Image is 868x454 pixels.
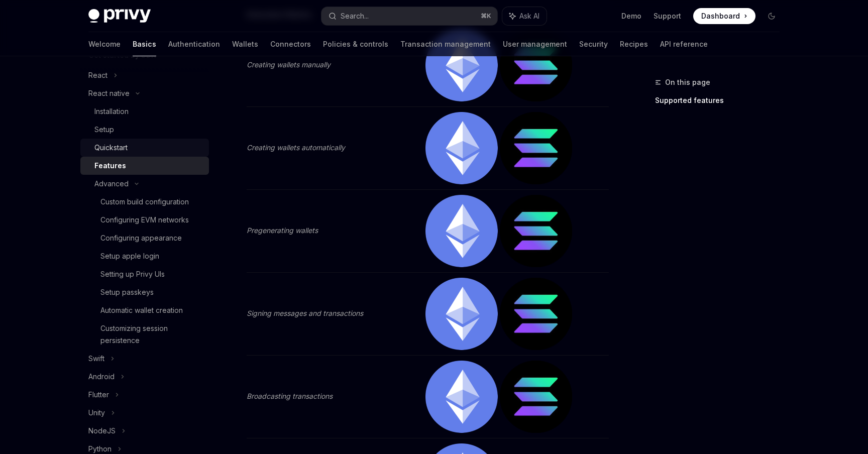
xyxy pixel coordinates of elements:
[620,32,648,56] a: Recipes
[100,196,189,208] div: Custom build configuration
[100,232,182,244] div: Configuring appearance
[655,92,788,108] a: Supported features
[80,102,209,121] a: Installation
[247,60,331,69] em: Creating wallets manually
[502,7,547,25] button: Ask AI
[168,32,220,56] a: Authentication
[247,143,345,152] em: Creating wallets automatically
[247,226,318,235] em: Pregenerating wallets
[100,304,183,316] div: Automatic wallet creation
[88,69,107,81] div: React
[80,229,209,247] a: Configuring appearance
[425,195,498,267] img: ethereum.png
[270,32,311,56] a: Connectors
[88,371,115,383] div: Android
[133,32,156,56] a: Basics
[88,425,116,437] div: NodeJS
[500,112,572,184] img: solana.png
[400,32,491,56] a: Transaction management
[321,7,497,25] button: Search...⌘K
[94,160,126,172] div: Features
[519,11,539,21] span: Ask AI
[579,32,608,56] a: Security
[693,8,755,24] a: Dashboard
[665,76,710,88] span: On this page
[247,392,333,400] em: Broadcasting transactions
[500,29,572,101] img: solana.png
[80,193,209,211] a: Custom build configuration
[88,353,104,365] div: Swift
[94,124,114,136] div: Setup
[80,211,209,229] a: Configuring EVM networks
[425,112,498,184] img: ethereum.png
[654,11,681,21] a: Support
[80,121,209,139] a: Setup
[247,309,363,317] em: Signing messages and transactions
[100,214,189,226] div: Configuring EVM networks
[425,361,498,433] img: ethereum.png
[500,195,572,267] img: solana.png
[232,32,258,56] a: Wallets
[323,32,388,56] a: Policies & controls
[500,361,572,433] img: solana.png
[88,407,105,419] div: Unity
[701,11,740,21] span: Dashboard
[100,286,154,298] div: Setup passkeys
[80,283,209,301] a: Setup passkeys
[80,139,209,157] a: Quickstart
[100,268,165,280] div: Setting up Privy UIs
[94,178,129,190] div: Advanced
[94,105,129,118] div: Installation
[88,9,151,23] img: dark logo
[481,12,491,20] span: ⌘ K
[425,278,498,350] img: ethereum.png
[621,11,641,21] a: Demo
[341,10,369,22] div: Search...
[100,322,203,347] div: Customizing session persistence
[80,265,209,283] a: Setting up Privy UIs
[94,142,128,154] div: Quickstart
[88,32,121,56] a: Welcome
[764,8,780,24] button: Toggle dark mode
[500,278,572,350] img: solana.png
[503,32,567,56] a: User management
[100,250,159,262] div: Setup apple login
[88,389,109,401] div: Flutter
[88,87,130,99] div: React native
[80,301,209,319] a: Automatic wallet creation
[80,157,209,175] a: Features
[660,32,708,56] a: API reference
[80,319,209,350] a: Customizing session persistence
[80,247,209,265] a: Setup apple login
[425,29,498,101] img: ethereum.png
